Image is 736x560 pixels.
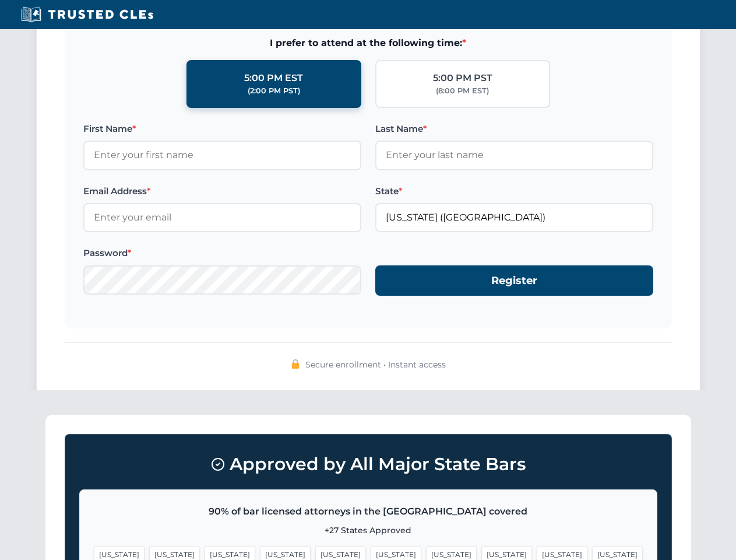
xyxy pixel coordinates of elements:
[375,141,653,170] input: Enter your last name
[83,246,361,260] label: Password
[94,504,643,519] p: 90% of bar licensed attorneys in the [GEOGRAPHIC_DATA] covered
[305,358,446,371] span: Secure enrollment • Instant access
[244,71,303,86] div: 5:00 PM EST
[83,203,361,232] input: Enter your email
[17,6,157,23] img: Trusted CLEs
[436,85,489,97] div: (8:00 PM EST)
[83,36,653,51] span: I prefer to attend at the following time:
[79,449,657,480] h3: Approved by All Major State Bars
[375,122,653,136] label: Last Name
[433,71,492,86] div: 5:00 PM PST
[375,265,653,296] button: Register
[94,524,643,537] p: +27 States Approved
[83,141,361,170] input: Enter your first name
[375,203,653,232] input: California (CA)
[375,184,653,198] label: State
[248,85,300,97] div: (2:00 PM PST)
[291,359,300,369] img: 🔒
[83,122,361,136] label: First Name
[83,184,361,198] label: Email Address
